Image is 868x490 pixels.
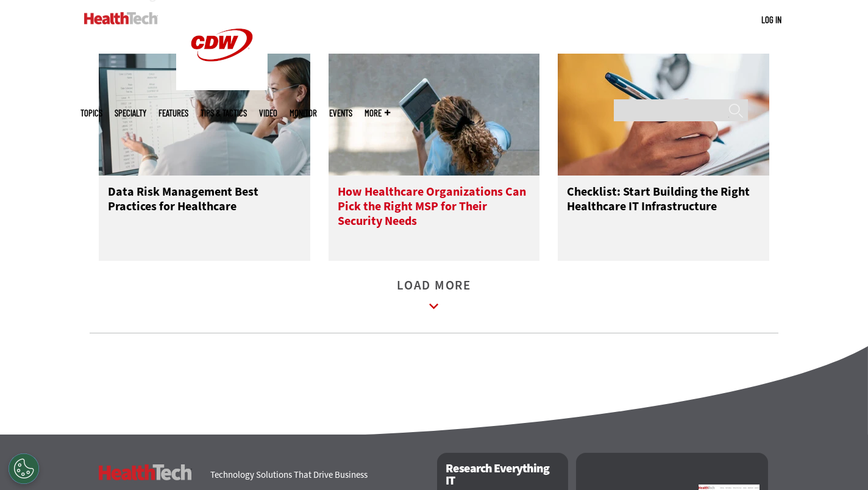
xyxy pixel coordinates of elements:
h4: Technology Solutions That Drive Business [210,470,422,480]
img: Nurse using tablet in hospital [329,54,540,176]
a: Load More [397,281,471,314]
h3: HealthTech [99,464,192,480]
img: Home [84,12,158,24]
h3: Data Risk Management Best Practices for Healthcare [108,185,301,233]
a: Person with a clipboard checking a list Checklist: Start Building the Right Healthcare IT Infrast... [558,54,769,261]
a: two scientists discuss data Data Risk Management Best Practices for Healthcare [99,54,310,261]
div: User menu [761,13,781,26]
h3: How Healthcare Organizations Can Pick the Right MSP for Their Security Needs [338,185,531,233]
a: Features [158,108,188,118]
span: Specialty [115,108,146,118]
a: Nurse using tablet in hospital How Healthcare Organizations Can Pick the Right MSP for Their Secu... [329,54,540,261]
a: Video [259,108,277,118]
div: Cookies Settings [9,453,39,484]
h3: Checklist: Start Building the Right Healthcare IT Infrastructure [567,185,760,233]
a: CDW [176,80,268,93]
button: Open Preferences [9,453,39,484]
a: Tips & Tactics [201,108,247,118]
a: Log in [761,14,781,25]
img: Person with a clipboard checking a list [558,54,769,176]
span: Topics [80,108,102,118]
span: More [365,108,390,118]
a: Events [329,108,352,118]
a: MonITor [290,108,317,118]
